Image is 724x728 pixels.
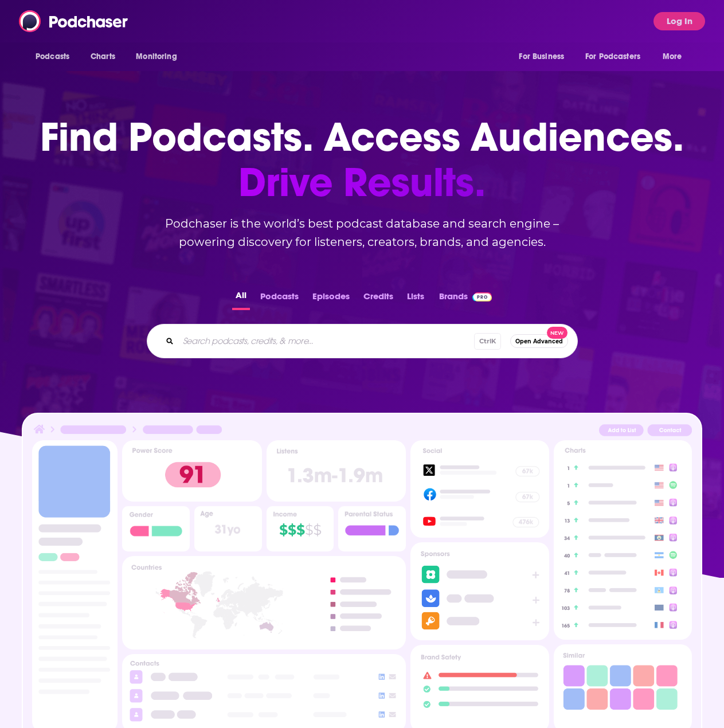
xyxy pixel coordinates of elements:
img: Podcast Insights Brand Safety [415,649,545,715]
span: Open Advanced [515,338,563,345]
img: Podcast Insights Income [267,506,334,551]
button: open menu [511,46,578,68]
img: Podcast Socials [410,440,549,538]
input: Search podcasts, credits, & more... [178,332,474,350]
button: open menu [578,46,657,68]
h2: Podchaser is the world’s best podcast database and search engine – powering discovery for listene... [133,214,592,251]
img: Podcast Insights Power score [122,440,261,502]
img: Podchaser Pro [472,292,492,302]
img: Podcast Insights Parental Status [338,506,406,551]
button: Open AdvancedNew [510,334,568,348]
img: Podcast Insights Countries [122,556,406,649]
img: Podcast Insights Age [194,506,262,551]
img: Podcast Insights Gender [122,506,190,551]
button: Log In [653,12,705,30]
button: open menu [28,46,84,68]
button: open menu [128,46,191,68]
button: Credits [360,288,397,310]
img: Podcast Sponsors [410,542,549,640]
span: New [547,327,568,339]
a: BrandsPodchaser Pro [439,288,492,310]
h1: Find Podcasts. Access Audiences. [40,115,684,205]
button: Episodes [309,288,353,310]
button: All [232,288,250,310]
img: Podcast Insights Header [32,423,692,440]
img: Podchaser - Follow, Share and Rate Podcasts [19,10,129,32]
button: Lists [404,288,428,310]
a: Charts [83,46,122,68]
button: Podcasts [257,288,302,310]
img: Podcast Insights Listens [267,440,406,502]
span: For Podcasters [585,49,640,65]
span: Drive Results. [40,160,684,205]
img: Podcast Insights Similar Podcasts [558,649,688,713]
span: For Business [519,49,564,65]
span: More [663,49,682,65]
div: Search podcasts, credits, & more... [147,324,578,358]
span: Podcasts [36,49,69,65]
span: Monitoring [136,49,177,65]
span: Ctrl K [474,333,501,350]
span: Charts [91,49,115,65]
img: Podcast Insights Charts [554,440,692,640]
img: Podcast Insights Sidebar [37,445,114,699]
button: open menu [655,46,696,68]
